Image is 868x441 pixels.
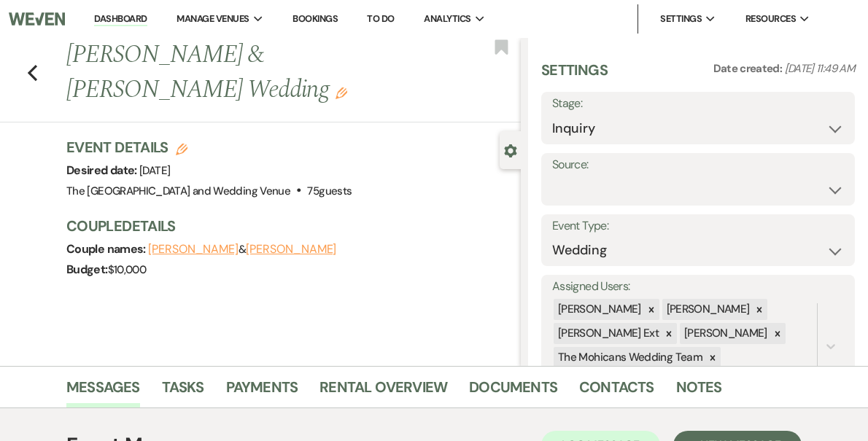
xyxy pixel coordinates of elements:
[424,12,470,26] span: Analytics
[66,241,148,257] span: Couple names:
[148,242,336,257] span: &
[307,184,352,198] span: 75 guests
[745,12,796,26] span: Resources
[504,143,517,157] button: Close lead details
[319,375,447,407] a: Rental Overview
[226,375,298,407] a: Payments
[554,299,643,320] div: [PERSON_NAME]
[139,163,170,178] span: [DATE]
[541,60,608,92] h3: Settings
[66,38,424,107] h1: [PERSON_NAME] & [PERSON_NAME] Wedding
[552,276,844,297] label: Assigned Users:
[66,216,506,236] h3: Couple Details
[552,93,844,114] label: Stage:
[680,323,770,344] div: [PERSON_NAME]
[552,155,844,176] label: Source:
[292,12,338,25] a: Bookings
[108,262,147,277] span: $10,000
[246,243,336,255] button: [PERSON_NAME]
[579,375,654,407] a: Contacts
[336,86,347,99] button: Edit
[469,375,557,407] a: Documents
[66,184,290,198] span: The [GEOGRAPHIC_DATA] and Wedding Venue
[676,375,722,407] a: Notes
[554,347,705,368] div: The Mohicans Wedding Team
[94,12,147,26] a: Dashboard
[177,12,249,26] span: Manage Venues
[162,375,204,407] a: Tasks
[66,163,139,178] span: Desired date:
[662,299,752,320] div: [PERSON_NAME]
[148,243,239,255] button: [PERSON_NAME]
[367,12,394,25] a: To Do
[785,61,855,76] span: [DATE] 11:49 AM
[66,262,108,277] span: Budget:
[552,216,844,237] label: Event Type:
[9,4,65,34] img: Weven Logo
[66,137,352,157] h3: Event Details
[554,323,661,344] div: [PERSON_NAME] Ext
[713,61,785,76] span: Date created:
[660,12,702,26] span: Settings
[66,375,140,407] a: Messages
